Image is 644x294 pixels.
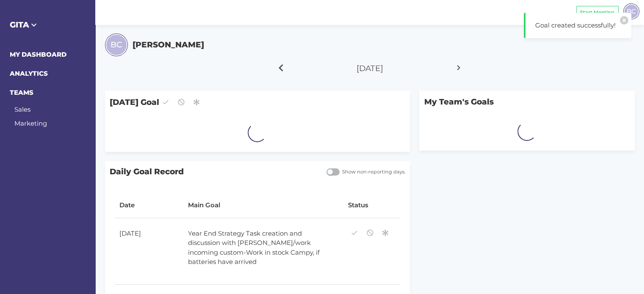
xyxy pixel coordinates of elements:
[10,88,86,98] h6: TEAMS
[419,91,634,113] p: My Team's Goals
[576,6,619,19] button: Start Meeting
[348,201,395,210] div: Status
[340,168,405,176] span: Show non-reporting days.
[105,91,410,113] span: [DATE] Goal
[627,6,636,16] span: BC
[188,201,338,210] div: Main Goal
[10,50,66,58] a: MY DASHBOARD
[111,39,122,51] span: BC
[580,9,614,16] span: Start Meeting
[119,201,179,210] div: Date
[623,3,639,19] div: BC
[115,218,183,285] td: [DATE]
[105,161,322,183] span: Daily Goal Record
[14,105,30,113] a: Sales
[357,63,383,73] span: [DATE]
[10,19,86,31] h5: GITA
[10,69,48,77] a: ANALYTICS
[14,119,47,127] a: Marketing
[183,224,330,272] div: Year End Strategy Task creation and discussion with [PERSON_NAME]/work incoming custom-Work in st...
[133,39,204,51] h5: [PERSON_NAME]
